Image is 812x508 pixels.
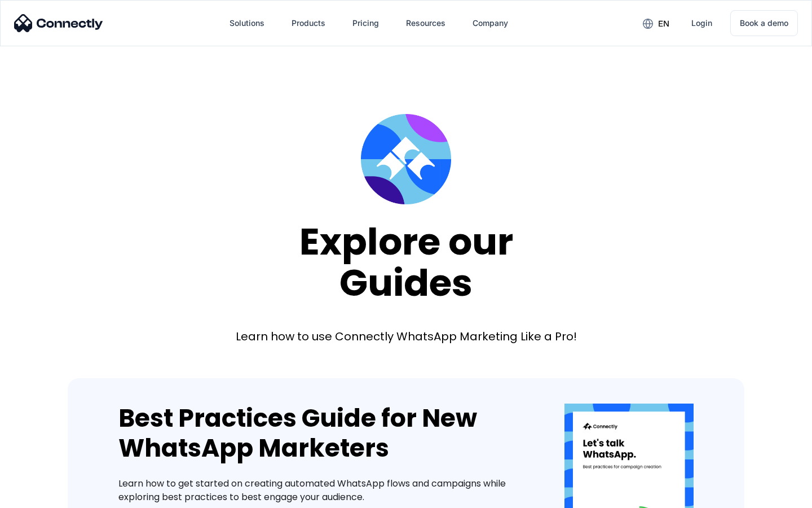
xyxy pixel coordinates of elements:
[473,15,508,31] div: Company
[406,15,445,31] div: Resources
[352,15,379,31] div: Pricing
[230,15,264,31] div: Solutions
[11,488,68,504] aside: Language selected: English
[343,10,388,37] a: Pricing
[292,15,325,31] div: Products
[118,404,531,463] div: Best Practices Guide for New WhatsApp Marketers
[730,10,798,36] a: Book a demo
[299,221,513,303] div: Explore our Guides
[658,16,669,32] div: en
[14,14,103,32] img: Connectly Logo
[236,329,577,344] div: Learn how to use Connectly WhatsApp Marketing Like a Pro!
[682,10,721,37] a: Login
[691,15,712,31] div: Login
[118,477,531,504] div: Learn how to get started on creating automated WhatsApp flows and campaigns while exploring best ...
[23,488,68,504] ul: Language list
